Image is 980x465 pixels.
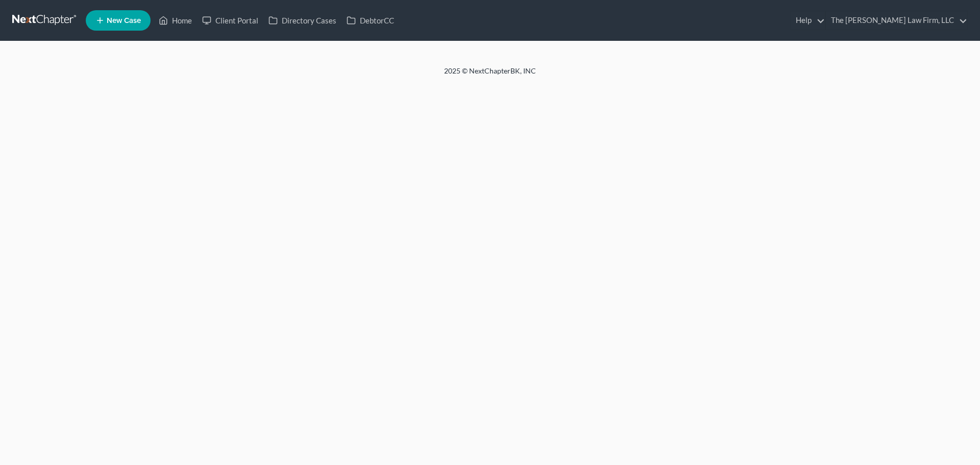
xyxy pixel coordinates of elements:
div: 2025 © NextChapterBK, INC [199,66,781,84]
a: Client Portal [197,11,263,30]
a: Home [154,11,197,30]
a: DebtorCC [341,11,399,30]
new-legal-case-button: New Case [86,10,151,31]
a: Help [791,11,825,30]
a: Directory Cases [263,11,341,30]
a: The [PERSON_NAME] Law Firm, LLC [826,11,967,30]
